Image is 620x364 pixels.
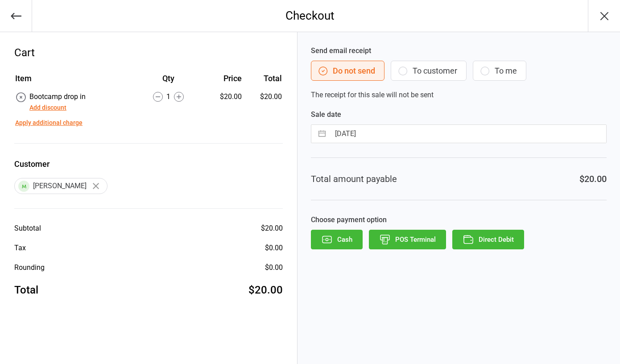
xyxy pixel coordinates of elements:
[265,243,283,253] div: $0.00
[14,282,38,298] div: Total
[311,215,607,225] label: Choose payment option
[473,61,526,81] button: To me
[135,72,202,91] th: Qty
[369,230,446,249] button: POS Terminal
[452,230,524,249] button: Direct Debit
[15,72,134,91] th: Item
[14,158,283,170] label: Customer
[311,109,607,120] label: Sale date
[311,45,607,56] label: Send email receipt
[579,172,607,186] div: $20.00
[311,61,384,81] button: Do not send
[311,172,397,186] div: Total amount payable
[261,223,283,234] div: $20.00
[29,92,86,101] span: Bootcamp drop in
[391,61,467,81] button: To customer
[311,230,363,249] button: Cash
[14,178,107,194] div: [PERSON_NAME]
[311,45,607,100] div: The receipt for this sale will not be sent
[248,282,283,298] div: $20.00
[14,45,283,61] div: Cart
[203,91,242,102] div: $20.00
[203,72,242,84] div: Price
[14,243,26,253] div: Tax
[29,103,66,112] button: Add discount
[265,262,283,273] div: $0.00
[135,91,202,102] div: 1
[15,118,83,128] button: Apply additional charge
[14,262,45,273] div: Rounding
[245,91,282,113] td: $20.00
[245,72,282,91] th: Total
[14,223,41,234] div: Subtotal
